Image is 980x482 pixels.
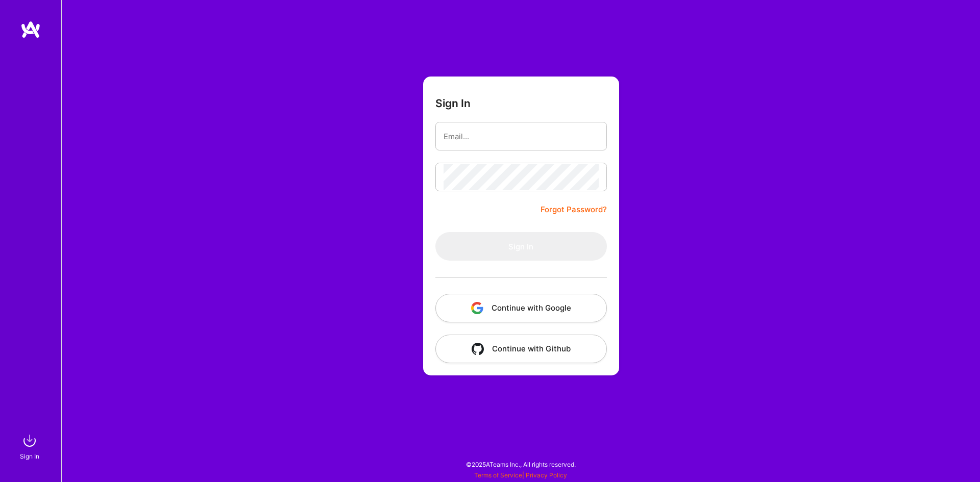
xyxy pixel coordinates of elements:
[474,471,567,479] span: |
[541,204,607,216] a: Forgot Password?
[20,451,39,462] div: Sign In
[444,123,599,149] input: Email...
[435,294,607,322] button: Continue with Google
[526,471,567,479] a: Privacy Policy
[435,335,607,363] button: Continue with Github
[20,20,41,39] img: logo
[61,451,980,477] div: © 2025 ATeams Inc., All rights reserved.
[19,430,40,451] img: sign in
[474,471,522,479] a: Terms of Service
[21,430,40,462] a: sign inSign In
[471,302,483,314] img: icon
[435,97,471,110] h3: Sign In
[435,232,607,261] button: Sign In
[472,343,484,355] img: icon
